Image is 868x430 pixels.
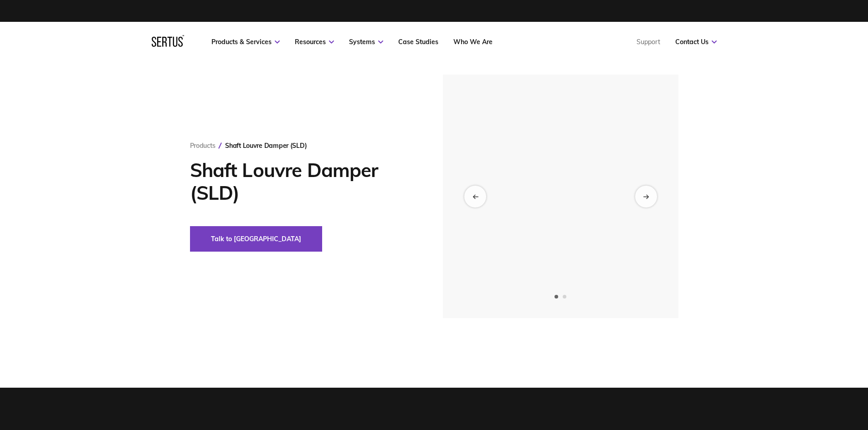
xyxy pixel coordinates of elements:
div: Previous slide [464,186,486,207]
div: Next slide [635,186,657,207]
h1: Shaft Louvre Damper (SLD) [190,159,416,204]
a: Contact Us [675,38,717,46]
a: Systems [349,38,383,46]
a: Products [190,142,216,150]
button: Talk to [GEOGRAPHIC_DATA] [190,226,322,252]
a: Resources [295,38,334,46]
a: Products & Services [211,38,280,46]
a: Support [637,38,660,46]
a: Case Studies [398,38,438,46]
span: Go to slide 2 [563,295,566,298]
a: Who We Are [453,38,493,46]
